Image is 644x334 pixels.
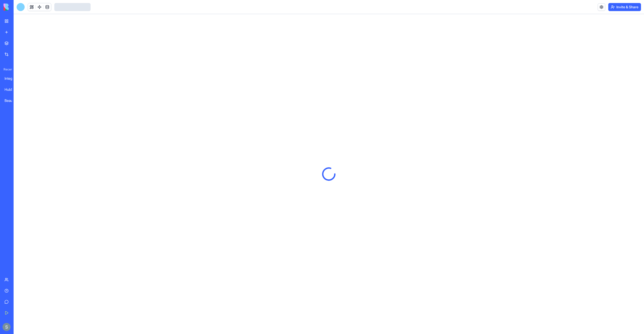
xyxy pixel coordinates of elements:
a: HubSpot Lead Research & Outreach Engine [2,85,22,95]
a: Beautiful Todo List [2,96,22,106]
span: Recent [2,67,12,71]
img: logo [4,4,35,11]
a: Integration Helper Tool [2,73,22,83]
div: HubSpot Lead Research & Outreach Engine [5,87,19,92]
button: Invite & Share [608,3,641,11]
div: Integration Helper Tool [5,76,19,81]
div: Beautiful Todo List [5,98,19,103]
img: ACg8ocKnDTHbS00rqwWSHQfXf8ia04QnQtz5EDX_Ef5UNrjqV-k=s96-c [3,323,11,331]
